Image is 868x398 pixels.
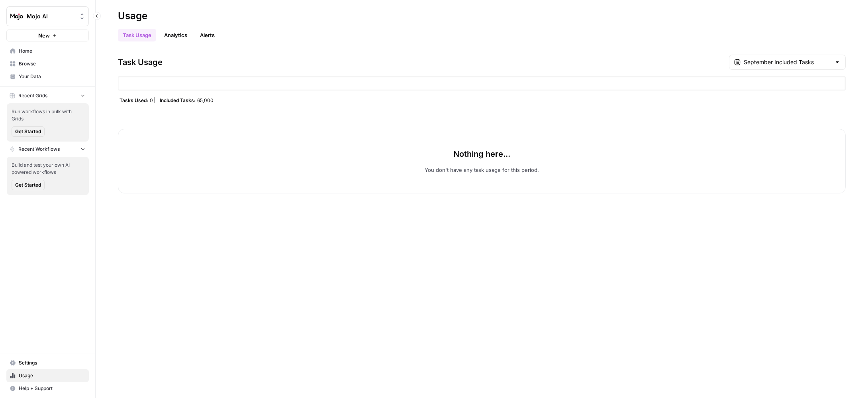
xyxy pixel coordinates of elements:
a: Task Usage [118,29,156,41]
button: Get Started [12,126,45,137]
span: 0 [150,97,153,103]
img: Mojo AI Logo [9,9,24,24]
a: Your Data [6,70,89,83]
span: Get Started [15,128,41,135]
span: Recent Workflows [18,146,60,153]
a: Browse [6,57,89,70]
a: Alerts [195,29,219,41]
span: Build and test your own AI powered workflows [12,162,84,176]
a: Home [6,45,89,57]
span: Help + Support [19,385,85,392]
span: 65,000 [197,97,214,103]
span: Tasks Used: [120,97,148,103]
span: Home [19,47,85,55]
button: Help + Support [6,382,89,395]
button: Get Started [12,180,45,190]
p: You don't have any task usage for this period. [425,166,539,174]
span: Task Usage [118,57,163,68]
button: Workspace: Mojo AI [6,6,89,26]
span: Mojo AI [27,12,75,20]
span: Run workflows in bulk with Grids [12,108,84,122]
span: Recent Grids [18,92,47,99]
div: Usage [118,10,147,22]
span: Usage [19,372,85,379]
button: Recent Workflows [6,143,89,155]
p: Nothing here... [453,148,510,160]
button: Recent Grids [6,90,89,102]
span: Get Started [15,181,41,189]
span: Browse [19,60,85,67]
input: September Included Tasks [744,58,831,66]
span: Settings [19,359,85,366]
span: New [38,32,50,39]
a: Analytics [159,29,192,41]
span: Included Tasks: [160,97,196,103]
a: Usage [6,369,89,382]
button: New [6,30,89,41]
span: Your Data [19,73,85,80]
a: Settings [6,357,89,369]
